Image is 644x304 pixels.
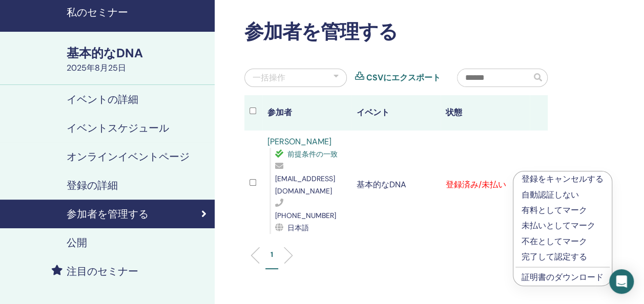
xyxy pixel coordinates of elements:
[351,131,441,239] td: 基本的なDNA
[287,149,338,159] span: 前提条件の一致
[609,269,634,294] div: インターコムメッセンジャーを開く
[275,174,335,196] span: [EMAIL_ADDRESS][DOMAIN_NAME]
[275,211,336,220] span: [PHONE_NUMBER]
[67,6,209,18] h4: 私のセミナー
[522,272,604,283] a: 証明書のダウンロード
[253,72,285,84] div: 一括操作
[522,220,604,232] p: 未払いとしてマーク
[67,45,209,62] div: 基本的なDNA
[67,208,149,220] h4: 参加者を管理する
[67,265,138,277] h4: 注目のセミナー
[271,249,273,260] p: 1
[287,223,309,232] span: 日本語
[522,173,604,185] p: 登録をキャンセルする
[67,93,138,105] h4: イベントの詳細
[366,72,441,84] a: CSVにエクスポート
[244,20,548,44] h2: 参加者を管理する
[522,204,604,216] p: 有料としてマーク
[262,95,351,131] th: 参加者
[67,179,118,191] h4: 登録の詳細
[267,136,331,147] a: [PERSON_NAME]
[522,251,604,263] p: 完了して認定する
[522,235,604,248] p: 不在としてマーク
[351,95,441,131] th: イベント
[67,62,209,74] div: 2025年8月25日
[522,189,604,201] p: 自動認証しない
[67,122,169,134] h4: イベントスケジュール
[60,45,215,74] a: 基本的なDNA2025年8月25日
[441,95,530,131] th: 状態
[67,236,87,249] h4: 公開
[67,150,190,163] h4: オンラインイベントページ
